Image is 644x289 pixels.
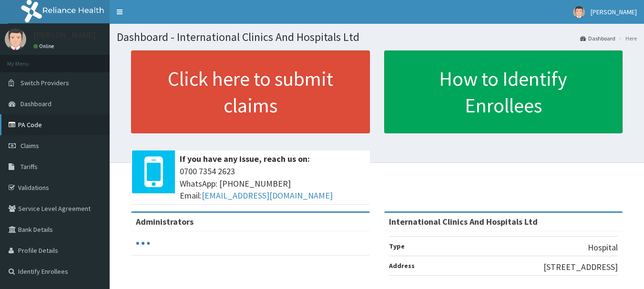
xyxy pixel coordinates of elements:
p: Hospital [588,241,618,254]
li: Here [616,34,637,42]
span: Claims [20,141,39,150]
a: Click here to submit claims [131,50,370,133]
img: User Image [573,6,585,18]
span: [PERSON_NAME] [591,8,637,16]
h1: Dashboard - International Clinics And Hospitals Ltd [117,31,637,43]
strong: International Clinics And Hospitals Ltd [389,216,538,227]
span: Switch Providers [20,79,69,87]
b: Address [389,261,415,270]
span: 0700 7354 2623 WhatsApp: [PHONE_NUMBER] Email: [180,165,365,202]
a: Dashboard [580,34,615,42]
span: Dashboard [20,100,51,108]
b: Type [389,242,405,250]
p: [PERSON_NAME] [33,31,96,40]
svg: audio-loading [136,236,150,250]
b: If you have any issue, reach us on: [180,153,310,164]
span: Tariffs [20,162,38,171]
a: Online [33,43,56,50]
a: [EMAIL_ADDRESS][DOMAIN_NAME] [202,190,333,201]
img: User Image [5,29,26,50]
b: Administrators [136,216,194,227]
p: [STREET_ADDRESS] [543,261,618,273]
a: How to Identify Enrollees [384,50,623,133]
